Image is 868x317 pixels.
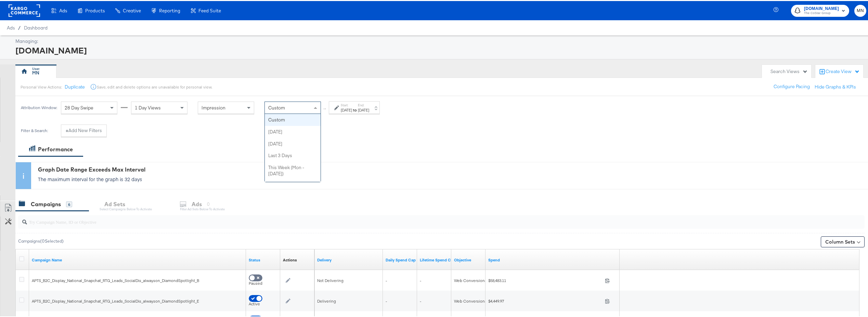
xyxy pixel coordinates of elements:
span: Web Conversions [454,297,487,303]
div: Paused [249,280,277,285]
div: Custom [265,113,321,125]
span: Products [85,7,105,12]
div: [DATE] [265,125,321,137]
span: - [386,277,387,282]
a: Shows the current state of your Ad Campaign. [249,256,277,262]
div: [DOMAIN_NAME] [15,44,865,55]
div: [DATE] [341,106,352,112]
button: Column Sets [821,235,865,246]
div: Attribution Window: [21,104,57,109]
span: Ads [59,7,67,12]
div: [DATE] [358,106,369,112]
button: +Add New Filters [61,124,107,136]
span: 1 Day Views [135,104,161,110]
a: Dashboard [24,24,48,30]
span: Creative [123,7,141,12]
span: Impression [202,104,225,110]
button: Configure Pacing [769,80,815,92]
div: Managing: [15,37,865,44]
div: Performance [38,144,73,152]
span: Feed Suite [198,7,221,12]
div: Personal View Actions: [21,83,62,89]
a: Your campaign name. [32,256,243,262]
strong: to [352,106,358,111]
a: Reflects the ability of your Ad Campaign to achieve delivery based on ad states, schedule and bud... [317,256,380,262]
span: $4,449.97 [488,297,602,303]
span: ↑ [322,107,328,109]
div: Filter & Search: [21,127,48,132]
span: Ads [7,24,15,30]
a: Actions for the Campaign. [283,256,297,262]
span: - [386,297,387,303]
div: Active [249,300,277,306]
div: Save, edit and delete options are unavailable for personal view. [97,83,212,89]
span: Custom [268,104,285,110]
a: Your campaign's objective. [454,256,483,262]
button: MN [854,4,866,16]
div: [DATE] [265,137,321,149]
div: Campaigns [31,199,61,207]
div: Search Views [770,67,808,74]
a: The total amount spent to date. [488,256,617,262]
span: APTS_B2C_Display_National_Snapchat_RTG_Leads_SocialDis_alwayson_DiamondSpotlight_E [32,297,199,303]
span: 28 Day Swipe [65,104,93,110]
input: Try Campaign Name, ID or Objective [27,212,785,225]
button: Hide Graphs & KPIs [815,83,856,89]
div: This Week (Sun - [DATE]) [265,179,321,197]
span: [DOMAIN_NAME] [804,4,839,11]
span: $58,483.11 [488,277,602,282]
label: End: [358,102,369,106]
span: Web Conversions [454,277,487,282]
div: Delivering [317,297,380,303]
div: MN [32,69,39,75]
div: Actions [283,256,297,262]
div: 6 [66,200,72,207]
button: Duplicate [65,83,85,89]
span: The CoStar Group [804,10,839,15]
label: Start: [341,102,352,106]
div: This Week (Mon - [DATE]) [265,161,321,179]
span: - [420,277,421,282]
a: The maximum amount you're willing to spend on your ads, on average each day. [386,256,416,262]
span: Reporting [159,7,180,12]
div: Last 3 Days [265,149,321,161]
span: / [15,24,24,30]
a: The campaign lifetime spend cap is an overall limit on the amount of money your campaign can spen... [420,256,455,262]
button: [DOMAIN_NAME]The CoStar Group [791,4,849,16]
strong: + [66,126,68,133]
span: - [420,297,421,303]
div: Campaigns ( 0 Selected) [18,237,64,243]
span: MN [857,6,864,14]
span: APTS_B2C_Display_National_Snapchat_RTG_Leads_SocialDis_alwayson_DiamondSpotlight_B [32,277,199,282]
div: Not Delivering [317,277,380,282]
div: Create View [826,67,860,74]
